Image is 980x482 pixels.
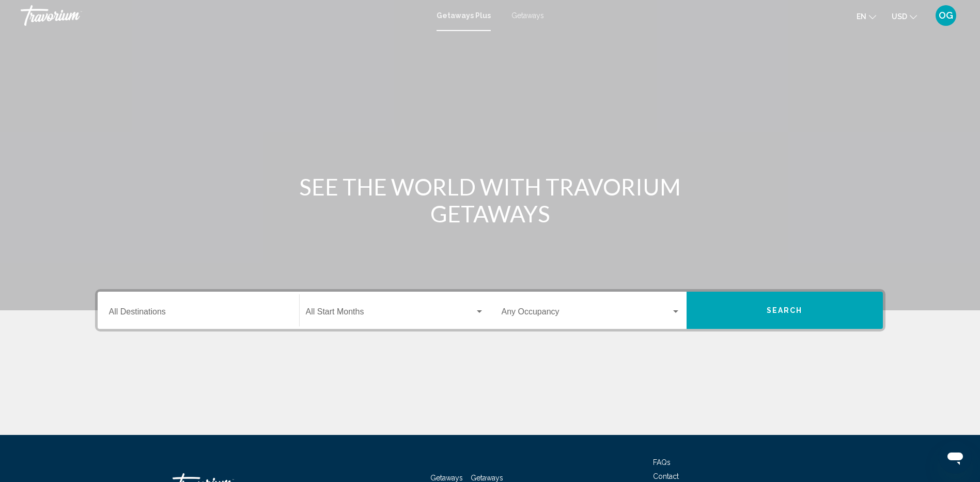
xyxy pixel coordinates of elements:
div: Search widget [98,292,883,329]
a: Getaways [430,474,463,482]
button: User Menu [932,5,959,26]
a: Travorium [21,5,426,26]
a: Getaways [511,11,544,20]
span: en [857,12,866,21]
button: Search [687,292,883,329]
span: Search [767,307,803,315]
button: Change currency [892,9,917,24]
span: USD [892,12,907,21]
a: Getaways Plus [437,11,491,20]
iframe: Button to launch messaging window [939,441,972,474]
a: Contact [653,472,679,480]
span: OG [939,10,953,21]
button: Change language [857,9,876,24]
a: FAQs [653,458,671,466]
h1: SEE THE WORLD WITH TRAVORIUM GETAWAYS [297,173,684,227]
